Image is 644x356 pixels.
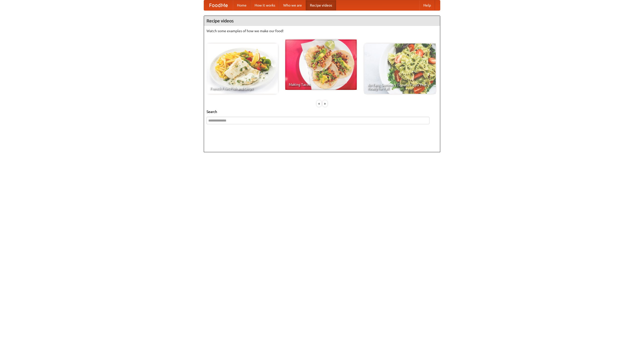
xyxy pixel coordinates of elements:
[251,0,279,10] a: How it works
[279,0,306,10] a: Who we are
[204,0,233,10] a: FoodMe
[368,83,432,90] span: An Easy, Summery Tomato Pasta That's Ready for Fall
[207,44,278,94] a: French Fries Fish and Chips
[207,109,437,114] h5: Search
[210,87,274,90] span: French Fries Fish and Chips
[289,83,353,86] span: Making Tacos
[364,44,436,94] a: An Easy, Summery Tomato Pasta That's Ready for Fall
[207,28,437,33] p: Watch some examples of how we make our food!
[317,100,321,107] div: «
[204,16,440,26] h4: Recipe videos
[306,0,336,10] a: Recipe videos
[419,0,435,10] a: Help
[285,39,357,90] a: Making Tacos
[323,100,327,107] div: »
[233,0,251,10] a: Home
